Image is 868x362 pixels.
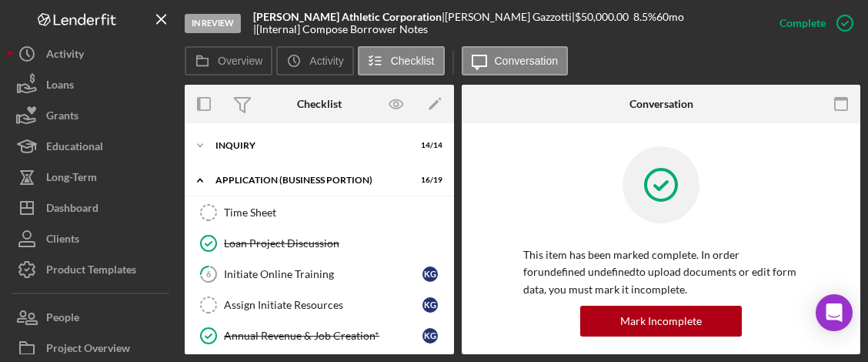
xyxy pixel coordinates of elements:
[358,46,445,75] button: Checklist
[8,193,177,223] button: Dashboard
[620,306,702,337] div: Mark Incomplete
[192,259,446,290] a: 6Initiate Online TrainingKG
[629,98,693,110] div: Conversation
[46,254,136,289] div: Product Templates
[8,100,177,131] button: Grants
[8,223,177,254] button: Clients
[8,69,177,100] button: Loans
[8,302,177,333] button: People
[185,14,241,33] div: In Review
[206,269,212,279] tspan: 6
[253,10,442,23] b: [PERSON_NAME] Athletic Corporation
[46,131,103,166] div: Educational
[422,266,438,282] div: K G
[422,297,438,313] div: K G
[224,206,446,219] div: Time Sheet
[218,55,262,67] label: Overview
[253,23,428,35] div: | [Internal] Compose Borrower Notes
[224,330,422,342] div: Annual Revenue & Job Creation*
[8,131,177,162] button: Educational
[46,100,78,135] div: Grants
[656,11,684,23] div: 60 mo
[46,69,74,104] div: Loans
[445,11,575,23] div: [PERSON_NAME] Gazzotti |
[422,328,438,344] div: K G
[46,302,79,337] div: People
[185,46,272,75] button: Overview
[192,228,446,259] a: Loan Project Discussion
[224,237,446,250] div: Loan Project Discussion
[309,55,343,67] label: Activity
[462,46,569,75] button: Conversation
[415,141,442,150] div: 14 / 14
[192,197,446,228] a: Time Sheet
[523,246,799,298] p: This item has been marked complete. In order for undefined undefined to upload documents or edit ...
[633,11,656,23] div: 8.5 %
[46,193,98,227] div: Dashboard
[8,254,177,285] button: Product Templates
[46,162,97,196] div: Long-Term
[8,162,177,193] button: Long-Term
[391,55,435,67] label: Checklist
[780,8,826,39] div: Complete
[495,55,559,67] label: Conversation
[816,294,853,331] div: Open Intercom Messenger
[192,320,446,351] a: Annual Revenue & Job Creation*KG
[580,306,742,337] button: Mark Incomplete
[575,11,633,23] div: $50,000.00
[224,299,422,311] div: Assign Initiate Resources
[8,39,177,69] button: Activity
[415,176,442,185] div: 16 / 19
[253,11,445,23] div: |
[192,290,446,320] a: Assign Initiate ResourcesKG
[215,141,404,150] div: INQUIRY
[276,46,353,75] button: Activity
[46,39,84,73] div: Activity
[764,8,860,39] button: Complete
[215,176,404,185] div: APPLICATION (BUSINESS PORTION)
[224,268,422,280] div: Initiate Online Training
[297,98,342,110] div: Checklist
[46,223,79,258] div: Clients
